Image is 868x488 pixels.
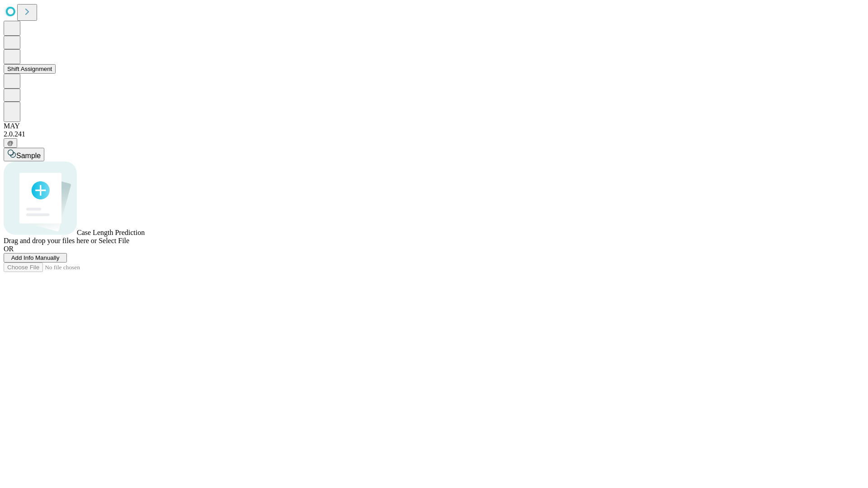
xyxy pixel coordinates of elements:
[4,130,864,138] div: 2.0.241
[4,64,56,74] button: Shift Assignment
[4,148,44,161] button: Sample
[4,122,864,130] div: MAY
[7,140,14,146] span: @
[4,138,17,148] button: @
[77,229,145,236] span: Case Length Prediction
[11,254,60,261] span: Add Info Manually
[99,237,129,244] span: Select File
[16,152,41,160] span: Sample
[4,253,67,263] button: Add Info Manually
[4,245,14,253] span: OR
[4,237,97,244] span: Drag and drop your files here or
